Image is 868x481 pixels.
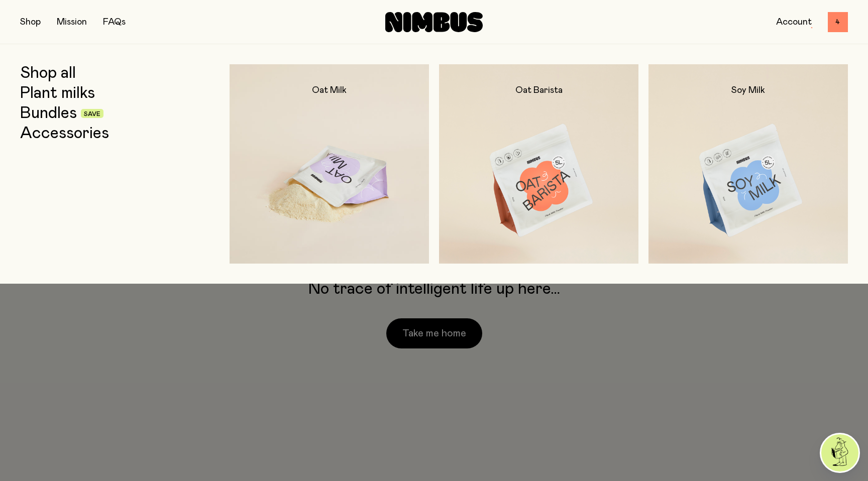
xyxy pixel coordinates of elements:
span: Save [84,111,100,117]
a: Accessories [20,125,109,143]
h2: Oat Barista [515,84,563,96]
a: Shop all [20,64,76,82]
a: Oat Milk [230,64,429,264]
img: agent [821,434,858,471]
a: Plant milks [20,84,95,102]
a: Oat Barista [439,64,638,264]
a: Soy Milk [648,64,848,264]
a: Mission [57,18,87,27]
button: 4 [828,12,848,32]
h2: Oat Milk [312,84,347,96]
a: Account [776,18,812,27]
a: FAQs [103,18,126,27]
h2: Soy Milk [731,84,765,96]
a: Bundles [20,104,77,123]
